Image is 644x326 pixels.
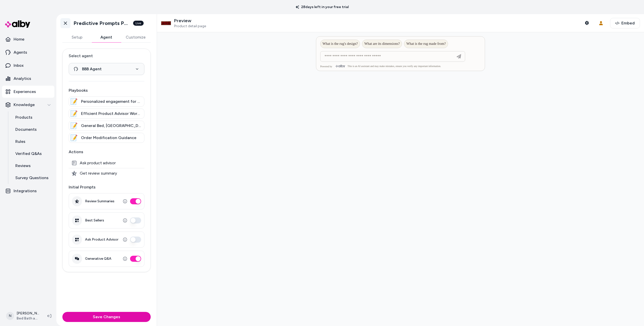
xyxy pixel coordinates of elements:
p: Reviews [15,163,31,169]
button: Knowledge [2,99,54,111]
a: Integrations [2,185,54,197]
button: Agent [92,32,121,42]
a: Analytics [2,73,54,85]
a: Survey Questions [10,172,54,184]
span: Ask product advisor [80,160,116,166]
p: Products [15,114,32,120]
label: Review Summaries [85,199,114,204]
span: Product detail page [174,24,206,28]
span: Personalized engagement for members and non-members [81,99,141,105]
p: Inbox [14,62,24,69]
p: Integrations [14,188,37,194]
h1: Predictive Prompts PDP [73,20,130,26]
a: Rules [10,136,54,148]
button: Customize [121,32,151,42]
label: Ask Product Advisor [85,237,118,242]
p: Documents [15,126,37,133]
a: Products [10,111,54,123]
span: Order Modification Guidance [81,135,136,141]
span: Efficient Product Advisor Workflow [81,111,141,117]
div: 📝 [70,122,78,130]
p: Survey Questions [15,175,49,181]
button: Save Changes [62,312,151,322]
label: Best Sellers [85,218,104,223]
p: Home [14,36,24,42]
p: Initial Prompts [69,184,144,190]
p: Knowledge [14,102,35,108]
p: Verified Q&As [15,151,42,157]
button: N[PERSON_NAME]Bed Bath and Beyond [3,308,43,324]
p: [PERSON_NAME] [17,311,39,316]
span: Get review summary [80,171,117,176]
div: 📝 [70,97,78,106]
p: Preview [174,18,206,24]
div: Live [133,21,144,26]
button: Embed [610,18,640,28]
a: Home [2,33,54,45]
a: Agents [2,46,54,58]
p: Actions [69,149,144,155]
div: 📝 [70,134,78,142]
p: Agents [14,49,27,55]
p: Playbooks [69,87,144,93]
label: Generative Q&A [85,256,111,261]
span: N [6,312,14,320]
a: Experiences [2,86,54,98]
p: Rules [15,139,25,145]
p: 28 days left in your free trial [293,5,352,10]
span: Bed Bath and Beyond [17,316,39,321]
label: Select agent [69,53,144,59]
span: Embed [621,20,635,26]
a: Reviews [10,160,54,172]
a: Verified Q&As [10,148,54,160]
span: General Bed, [GEOGRAPHIC_DATA], and Beyond Customer Support [81,123,141,129]
img: Paseo Road by HiEnd Accents 3-Star Scroll Motif Rug, 24"x60" [161,18,171,28]
p: Analytics [14,76,31,82]
p: Experiences [14,89,36,95]
a: Documents [10,123,54,136]
img: alby Logo [5,20,30,28]
div: 📝 [70,110,78,118]
button: Setup [62,32,92,42]
a: Inbox [2,59,54,72]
